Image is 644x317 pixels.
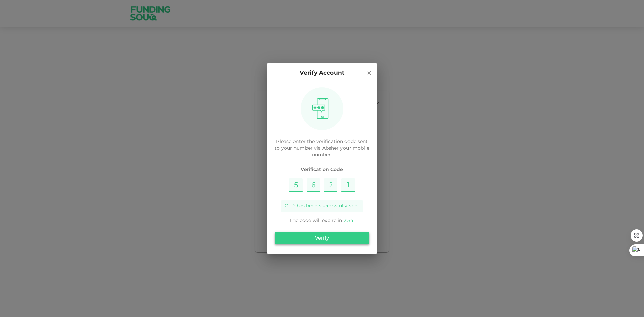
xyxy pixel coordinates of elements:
[307,178,320,192] input: Please enter OTP character 2
[289,178,303,192] input: Please enter OTP character 1
[344,218,353,223] span: 2 : 54
[285,203,359,209] span: OTP has been successfully sent
[275,232,369,244] button: Verify
[289,218,342,223] span: The code will expire in
[310,98,331,119] img: otpImage
[312,146,369,157] span: your mobile number
[275,138,369,158] p: Please enter the verification code sent to your number via Absher
[300,69,344,78] p: Verify Account
[324,178,337,192] input: Please enter OTP character 3
[341,178,355,192] input: Please enter OTP character 4
[275,166,369,173] span: Verification Code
